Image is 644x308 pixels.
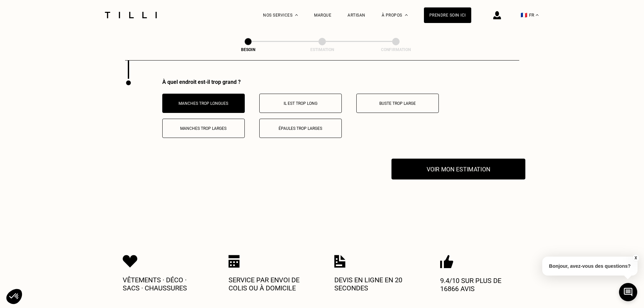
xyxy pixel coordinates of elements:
[424,7,471,23] a: Prendre soin ici
[162,94,245,113] button: Manches trop longues
[632,254,639,262] button: X
[166,126,241,131] p: Manches trop larges
[391,159,525,180] button: Voir mon estimation
[123,276,204,292] p: Vêtements · Déco · Sacs · Chaussures
[263,126,338,131] p: Épaules trop larges
[405,14,408,16] img: Menu déroulant à propos
[295,14,298,16] img: Menu déroulant
[348,13,365,18] a: Artisan
[259,119,342,138] button: Épaules trop larges
[259,94,342,113] button: Il est trop long
[334,276,415,292] p: Devis en ligne en 20 secondes
[542,257,638,276] p: Bonjour, avez-vous des questions?
[166,101,241,106] p: Manches trop longues
[288,47,356,52] div: Estimation
[314,13,331,18] a: Marque
[440,277,521,293] p: 9.4/10 sur plus de 16866 avis
[229,255,240,268] img: Icon
[263,101,338,106] p: Il est trop long
[521,12,527,18] span: 🇫🇷
[123,255,138,268] img: Icon
[162,79,519,85] div: À quel endroit est-il trop grand ?
[360,101,435,106] p: Buste trop large
[334,255,345,268] img: Icon
[493,11,501,19] img: icône connexion
[536,14,539,16] img: menu déroulant
[356,94,439,113] button: Buste trop large
[214,47,282,52] div: Besoin
[162,119,245,138] button: Manches trop larges
[440,255,453,268] img: Icon
[102,12,159,18] img: Logo du service de couturière Tilli
[229,276,310,292] p: Service par envoi de colis ou à domicile
[362,47,430,52] div: Confirmation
